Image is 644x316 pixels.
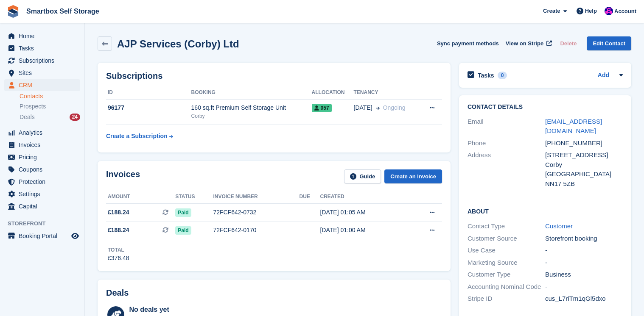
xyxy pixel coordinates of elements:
a: menu [4,127,80,139]
div: Corby [545,160,623,170]
a: menu [4,79,80,91]
div: NN17 5ZB [545,179,623,189]
div: [PHONE_NUMBER] [545,139,623,148]
div: £376.48 [108,254,129,263]
div: Marketing Source [468,258,545,268]
a: Prospects [20,102,80,111]
span: Protection [19,176,70,188]
a: View on Stripe [502,36,554,50]
div: - [545,282,623,292]
h2: Invoices [106,169,140,183]
span: [DATE] [354,103,372,112]
span: £188.24 [108,226,129,235]
th: Tenancy [354,86,420,100]
div: Phone [468,139,545,148]
span: Pricing [19,151,70,163]
div: - [545,258,623,268]
span: Coupons [19,164,70,175]
div: Create a Subscription [106,132,168,141]
span: CRM [19,79,70,91]
div: [STREET_ADDRESS] [545,150,623,160]
th: Booking [191,86,312,100]
a: Deals 24 [20,113,80,122]
span: Home [19,30,70,42]
h2: Contact Details [468,104,623,111]
span: Settings [19,188,70,200]
img: stora-icon-8386f47178a22dfd0bd8f6a31ec36ba5ce8667c1dd55bd0f319d3a0aa187defe.svg [7,5,20,18]
a: menu [4,164,80,175]
div: No deals yet [129,305,307,315]
h2: About [468,207,623,215]
a: menu [4,151,80,163]
div: Accounting Nominal Code [468,282,545,292]
a: menu [4,200,80,212]
a: Contacts [20,92,80,100]
a: Create a Subscription [106,128,173,144]
span: Paid [175,208,191,217]
a: menu [4,42,80,54]
span: Ongoing [383,104,406,111]
div: Email [468,117,545,136]
button: Delete [557,36,580,50]
a: Smartbox Self Storage [23,4,103,18]
div: Customer Source [468,234,545,244]
a: menu [4,55,80,67]
th: Allocation [312,86,354,100]
div: Storefront booking [545,234,623,244]
a: menu [4,139,80,151]
h2: Tasks [478,72,494,79]
a: menu [4,188,80,200]
span: Sites [19,67,70,79]
th: Invoice number [213,190,299,204]
div: 24 [70,114,80,121]
a: Preview store [70,231,80,241]
div: 160 sq.ft Premium Self Storage Unit [191,103,312,112]
div: Customer Type [468,270,545,280]
div: [DATE] 01:00 AM [320,226,408,235]
span: Help [585,7,597,15]
div: Corby [191,112,312,120]
span: Capital [19,200,70,212]
a: menu [4,230,80,242]
th: Created [320,190,408,204]
a: Guide [344,169,381,183]
div: cus_L7riTm1qGl5dxo [545,294,623,304]
div: Address [468,150,545,188]
th: Status [175,190,213,204]
div: 96177 [106,103,191,112]
div: [GEOGRAPHIC_DATA] [545,169,623,179]
span: Storefront [8,219,84,228]
span: Deals [20,113,35,121]
span: Prospects [20,103,46,111]
div: 72FCF642-0732 [213,208,299,217]
th: ID [106,86,191,100]
span: Analytics [19,127,70,139]
span: Subscriptions [19,55,70,67]
div: Total [108,246,129,254]
span: View on Stripe [506,39,543,48]
h2: AJP Services (Corby) Ltd [117,38,239,50]
div: - [545,246,623,255]
a: menu [4,176,80,188]
h2: Subscriptions [106,71,442,81]
div: Contact Type [468,222,545,231]
div: 72FCF642-0170 [213,226,299,235]
a: menu [4,67,80,79]
th: Amount [106,190,175,204]
span: Create [543,7,560,15]
span: Account [614,7,636,16]
span: 057 [312,104,332,112]
a: Create an Invoice [384,169,442,183]
div: 0 [498,72,507,79]
a: [EMAIL_ADDRESS][DOMAIN_NAME] [545,118,602,135]
a: Edit Contact [587,36,631,50]
span: £188.24 [108,208,129,217]
a: Add [598,71,609,80]
div: [DATE] 01:05 AM [320,208,408,217]
span: Invoices [19,139,70,151]
h2: Deals [106,288,129,298]
span: Booking Portal [19,230,70,242]
img: Sam Austin [605,7,613,15]
div: Use Case [468,246,545,255]
button: Sync payment methods [437,36,499,50]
